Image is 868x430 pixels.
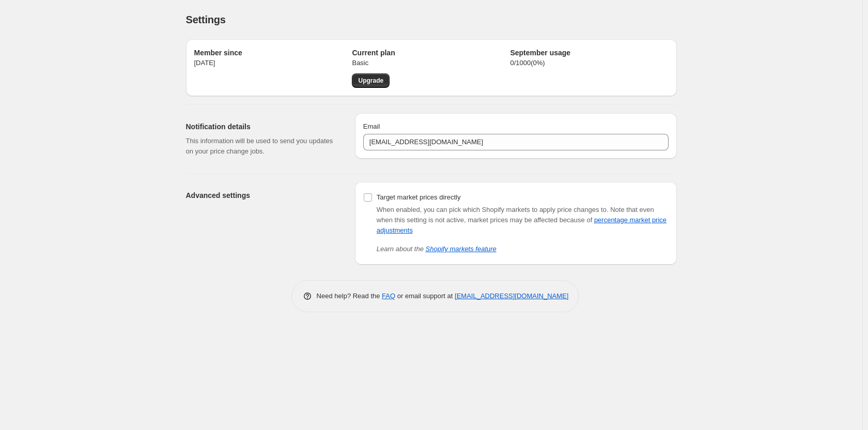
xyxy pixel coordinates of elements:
[194,48,352,58] h2: Member since
[186,121,338,132] h2: Notification details
[352,73,390,88] a: Upgrade
[510,58,668,68] p: 0 / 1000 ( 0 %)
[363,122,380,130] span: Email
[510,48,668,58] h2: September usage
[426,245,497,253] a: Shopify markets feature
[194,58,352,68] p: [DATE]
[377,206,609,213] span: When enabled, you can pick which Shopify markets to apply price changes to.
[186,190,338,201] h2: Advanced settings
[377,193,461,201] span: Target market prices directly
[377,245,497,253] i: Learn about the
[455,292,568,300] a: [EMAIL_ADDRESS][DOMAIN_NAME]
[352,48,510,58] h2: Current plan
[186,14,226,25] span: Settings
[377,206,667,234] span: Note that even when this setting is not active, market prices may be affected because of
[352,58,510,68] p: Basic
[395,292,455,300] span: or email support at
[358,76,383,85] span: Upgrade
[317,292,382,300] span: Need help? Read the
[186,136,338,157] p: This information will be used to send you updates on your price change jobs.
[382,292,395,300] a: FAQ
